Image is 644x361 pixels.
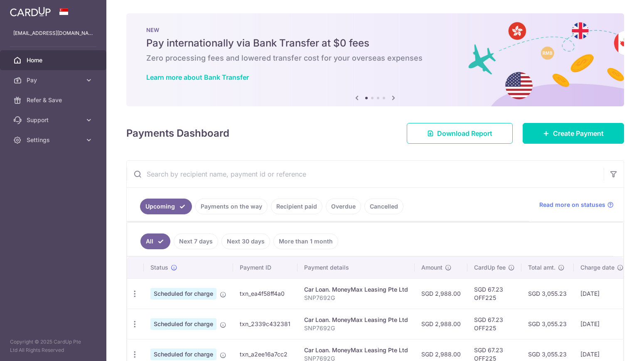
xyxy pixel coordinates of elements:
img: Bank transfer banner [126,13,624,106]
td: [DATE] [574,278,630,309]
a: More than 1 month [273,233,338,249]
td: [DATE] [574,309,630,339]
div: Car Loan. MoneyMax Leasing Pte Ltd [304,346,408,354]
span: CardUp fee [474,263,506,272]
span: Home [27,56,81,64]
a: Read more on statuses [539,201,614,209]
a: Create Payment [523,123,624,144]
a: Download Report [407,123,513,144]
p: [EMAIL_ADDRESS][DOMAIN_NAME] [13,29,93,37]
a: Cancelled [364,199,403,214]
td: txn_2339c432381 [233,309,297,339]
td: SGD 2,988.00 [415,309,467,339]
a: Payments on the way [195,199,268,214]
a: Overdue [326,199,361,214]
td: SGD 3,055.23 [521,309,574,339]
td: SGD 67.23 OFF225 [467,278,521,309]
span: Read more on statuses [539,201,605,209]
span: Scheduled for charge [150,349,216,360]
td: SGD 2,988.00 [415,278,467,309]
th: Payment details [297,257,415,278]
h5: Pay internationally via Bank Transfer at $0 fees [146,37,604,50]
h6: Zero processing fees and lowered transfer cost for your overseas expenses [146,53,604,63]
span: Total amt. [528,263,556,272]
span: Settings [27,136,81,144]
input: Search by recipient name, payment id or reference [127,161,604,187]
a: Recipient paid [271,199,322,214]
div: Car Loan. MoneyMax Leasing Pte Ltd [304,316,408,324]
span: Refer & Save [27,96,81,104]
h4: Payments Dashboard [126,126,229,141]
span: Scheduled for charge [150,288,216,300]
a: Next 7 days [174,233,218,249]
div: Car Loan. MoneyMax Leasing Pte Ltd [304,285,408,294]
span: Download Report [437,128,492,138]
span: Charge date [580,263,615,272]
p: SNP7692G [304,294,408,302]
a: All [140,233,170,249]
span: Create Payment [553,128,604,138]
span: Amount [421,263,442,272]
td: SGD 67.23 OFF225 [467,309,521,339]
span: Scheduled for charge [150,318,216,330]
td: txn_ea4f58ff4a0 [233,278,297,309]
a: Learn more about Bank Transfer [146,73,249,81]
span: Support [27,116,81,124]
img: CardUp [10,7,51,17]
a: Upcoming [140,199,192,214]
p: NEW [146,27,604,33]
a: Next 30 days [221,233,270,249]
th: Payment ID [233,257,297,278]
span: Status [150,263,168,272]
p: SNP7692G [304,324,408,332]
span: Pay [27,76,81,84]
td: SGD 3,055.23 [521,278,574,309]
